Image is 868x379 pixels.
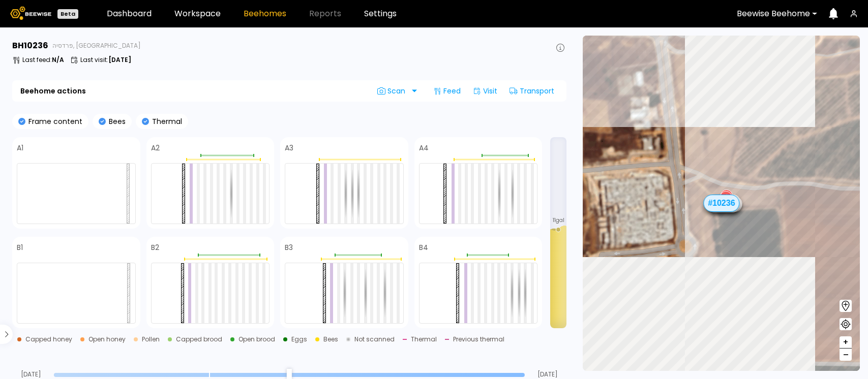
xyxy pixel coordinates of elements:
p: Frame content [25,118,82,125]
div: Capped brood [176,336,222,342]
div: Pollen [142,336,160,342]
div: Transport [505,83,558,99]
a: Dashboard [107,10,152,18]
button: + [840,336,852,349]
h3: BH 10236 [12,42,48,50]
a: Settings [364,10,397,18]
a: Beehomes [244,10,286,18]
h4: A1 [17,144,23,151]
div: Open honey [88,336,126,342]
h4: B3 [285,244,293,251]
h4: B2 [151,244,159,251]
div: Capped honey [25,336,72,342]
b: N/A [52,55,64,64]
div: למדני 1 [711,187,738,209]
p: Last feed : [22,57,64,63]
h4: B1 [17,244,23,251]
span: + [843,336,849,349]
div: # 10236 [703,195,739,212]
button: – [840,349,852,361]
div: Visit [469,83,501,99]
span: Reports [309,10,341,18]
div: # 10120 [710,199,742,212]
p: Thermal [149,118,182,125]
b: [DATE] [108,55,131,64]
b: Beehome actions [20,87,86,94]
div: Feed [429,83,465,99]
div: Eggs [291,336,307,342]
div: Previous thermal [453,336,504,342]
p: Last visit : [80,57,131,63]
div: Beta [57,9,78,19]
a: Workspace [174,10,221,18]
div: Bees [323,336,338,342]
p: Bees [106,118,126,125]
span: [DATE] [529,371,566,377]
div: # 10106 [710,197,742,210]
div: Not scanned [354,336,395,342]
div: # 10078 [708,199,740,212]
div: Thermal [411,336,437,342]
span: Scan [377,87,409,95]
span: – [843,349,849,361]
h4: A3 [285,144,293,151]
img: Beewise logo [10,7,51,20]
h4: A4 [419,144,429,151]
div: Open brood [238,336,275,342]
span: פרדסיה, [GEOGRAPHIC_DATA] [52,43,141,49]
h4: B4 [419,244,428,251]
span: [DATE] [12,371,50,377]
span: 11 gal [553,218,564,223]
h4: A2 [151,144,160,151]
